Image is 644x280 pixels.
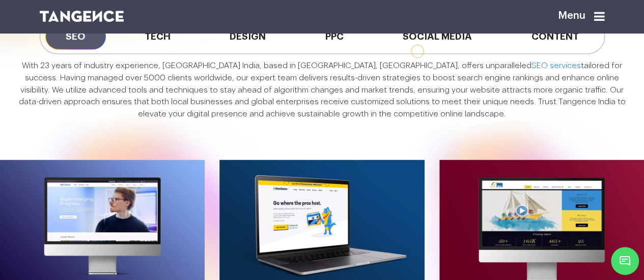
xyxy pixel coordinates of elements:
span: PPC [305,23,364,49]
span: Social Media [382,23,492,49]
span: Chat Widget [611,247,639,275]
p: With 23 years of industry experience, [GEOGRAPHIC_DATA] India, based in [GEOGRAPHIC_DATA], [GEOGR... [13,60,631,120]
span: Design [209,23,286,49]
span: Content [511,23,599,49]
span: SEO [45,23,106,49]
img: logo SVG [40,11,124,22]
span: Tech [124,23,191,49]
a: SEO services [531,61,581,70]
